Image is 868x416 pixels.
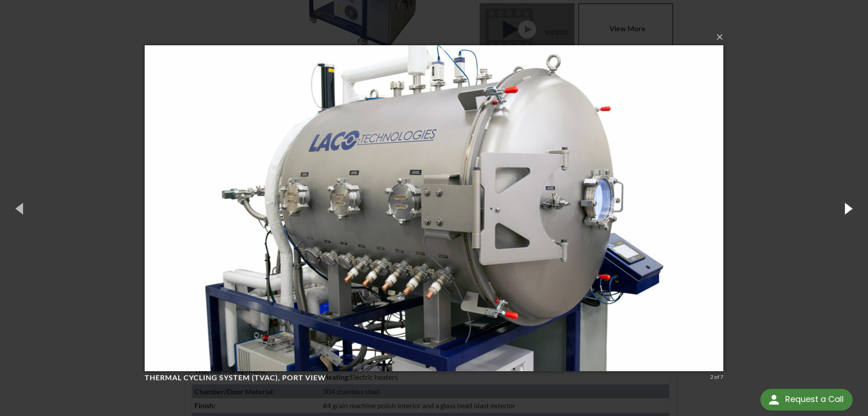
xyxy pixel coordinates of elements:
div: Request a Call [785,389,844,410]
button: × [147,27,726,47]
button: Next (Right arrow key) [827,183,868,233]
div: Request a Call [760,389,853,411]
img: Thermal Cycling System (TVAC), port view [145,27,723,389]
h4: Thermal Cycling System (TVAC), port view [145,373,707,383]
img: round button [767,392,781,407]
div: 2 of 7 [710,373,723,381]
